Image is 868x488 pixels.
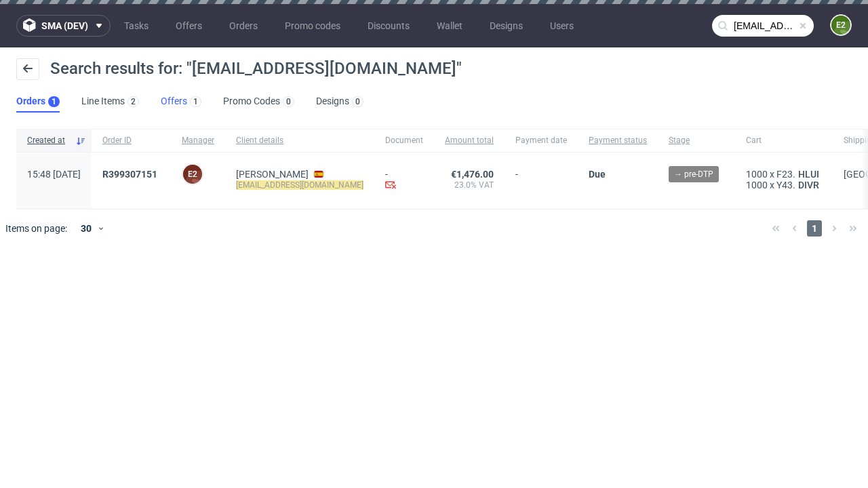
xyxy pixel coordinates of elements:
[385,169,423,192] div: -
[746,169,768,180] span: 1000
[102,169,157,180] span: R399307151
[182,135,214,146] span: Manager
[16,91,60,113] a: Orders1
[223,91,294,113] a: Promo Codes0
[167,15,210,37] a: Offers
[515,135,567,146] span: Payment date
[81,91,139,113] a: Line Items2
[429,15,471,37] a: Wallet
[669,135,724,146] span: Stage
[674,168,713,180] span: → pre-DTP
[831,16,850,35] figcaption: e2
[316,91,363,113] a: Designs0
[41,21,88,30] span: sma (dev)
[161,91,201,113] a: Offers1
[236,135,363,146] span: Client details
[359,15,418,37] a: Discounts
[795,169,822,180] a: HLUI
[52,97,56,106] div: 1
[5,222,67,235] span: Items on page:
[445,135,494,146] span: Amount total
[451,169,494,180] span: €1,476.00
[183,165,202,184] figcaption: e2
[27,135,70,146] span: Created at
[776,180,795,190] span: Y43.
[355,97,360,106] div: 0
[102,135,160,146] span: Order ID
[236,180,363,190] mark: [EMAIL_ADDRESS][DOMAIN_NAME]
[807,220,822,237] span: 1
[589,135,647,146] span: Payment status
[16,15,111,37] button: sma (dev)
[776,169,795,180] span: F23.
[27,169,81,180] span: 15:48 [DATE]
[116,15,157,37] a: Tasks
[131,97,136,106] div: 2
[795,180,822,190] a: DIVR
[236,169,309,180] a: [PERSON_NAME]
[746,180,768,190] span: 1000
[221,15,266,37] a: Orders
[445,180,494,190] span: 23.0% VAT
[102,169,160,180] a: R399307151
[589,169,606,180] span: Due
[385,135,423,146] span: Document
[50,59,462,78] span: Search results for: "[EMAIL_ADDRESS][DOMAIN_NAME]"
[542,15,582,37] a: Users
[746,169,822,180] div: x
[193,97,198,106] div: 1
[746,135,822,146] span: Cart
[515,169,567,192] span: -
[481,15,531,37] a: Designs
[277,15,349,37] a: Promo codes
[73,219,97,238] div: 30
[286,97,291,106] div: 0
[746,180,822,190] div: x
